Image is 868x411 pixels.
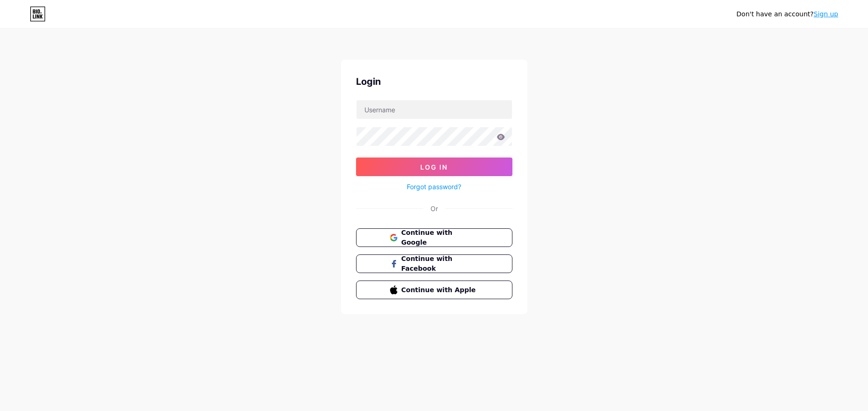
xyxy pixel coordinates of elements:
[401,228,478,247] span: Continue with Google
[357,100,512,119] input: Username
[407,182,461,192] a: Forgot password?
[401,285,478,295] span: Continue with Apple
[401,254,478,274] span: Continue with Facebook
[356,254,512,273] button: Continue with Facebook
[356,75,512,89] div: Login
[736,9,838,19] div: Don't have an account?
[356,228,512,247] button: Continue with Google
[420,163,448,171] span: Log In
[356,281,512,299] button: Continue with Apple
[814,10,838,18] a: Sign up
[431,204,438,213] div: Or
[356,158,512,176] button: Log In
